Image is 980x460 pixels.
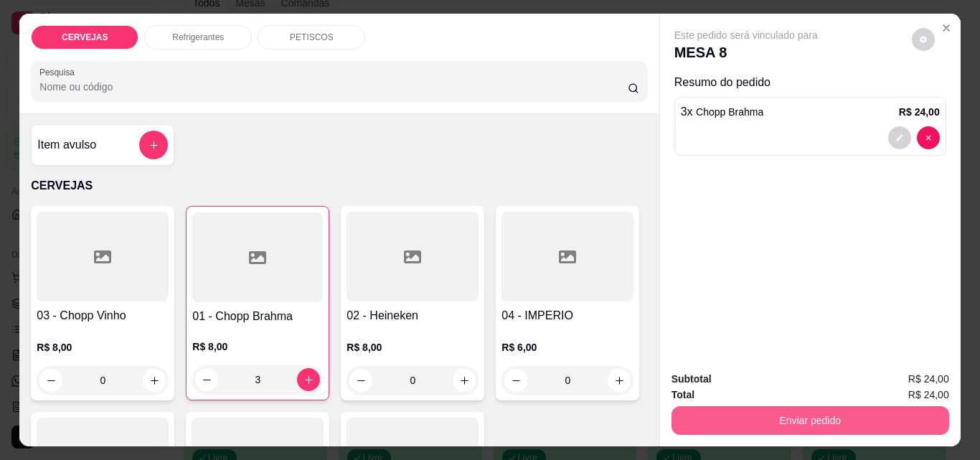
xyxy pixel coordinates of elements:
[608,369,631,392] button: increase-product-quantity
[37,307,169,324] h4: 03 - Chopp Vinho
[501,307,633,324] h4: 04 - IMPERIO
[192,339,323,354] p: R$ 8,00
[172,32,224,43] p: Refrigerantes
[696,106,763,118] span: Chopp Brahma
[453,369,476,392] button: increase-product-quantity
[908,371,949,387] span: R$ 24,00
[672,373,712,385] strong: Subtotal
[37,136,96,154] h4: Item avulso
[139,131,168,159] button: add-separate-item
[917,126,940,149] button: decrease-product-quantity
[672,406,949,435] button: Enviar pedido
[349,369,372,392] button: decrease-product-quantity
[674,74,946,91] p: Resumo do pedido
[290,32,334,43] p: PETISCOS
[39,369,62,392] button: decrease-product-quantity
[899,105,940,119] p: R$ 24,00
[681,103,764,121] p: 3 x
[347,340,479,355] p: R$ 8,00
[674,42,818,62] p: MESA 8
[674,28,818,42] p: Este pedido será vinculado para
[908,387,949,403] span: R$ 24,00
[31,177,647,194] p: CERVEJAS
[504,369,527,392] button: decrease-product-quantity
[195,368,218,391] button: decrease-product-quantity
[935,17,958,39] button: Close
[297,368,320,391] button: increase-product-quantity
[37,340,169,355] p: R$ 8,00
[39,66,80,78] label: Pesquisa
[143,369,166,392] button: increase-product-quantity
[888,126,911,149] button: decrease-product-quantity
[39,80,628,94] input: Pesquisa
[192,308,323,325] h4: 01 - Chopp Brahma
[672,389,694,400] strong: Total
[62,32,108,43] p: CERVEJAS
[347,307,479,324] h4: 02 - Heineken
[912,28,935,51] button: decrease-product-quantity
[501,340,633,355] p: R$ 6,00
